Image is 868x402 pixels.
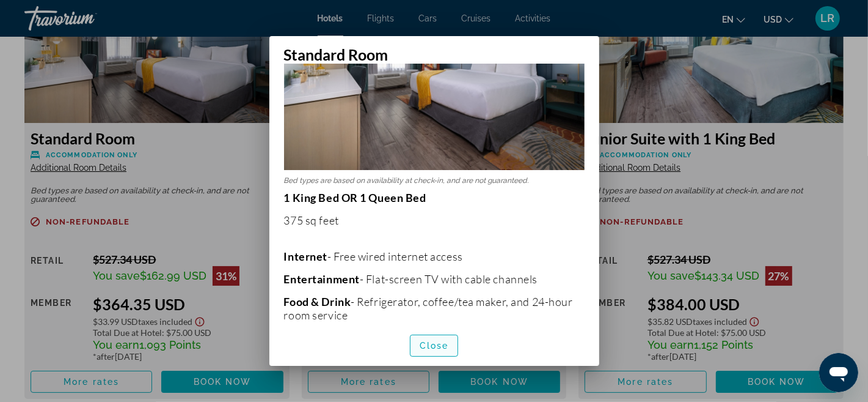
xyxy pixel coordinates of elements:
[819,353,858,392] iframe: Button to launch messaging window
[269,36,599,64] h2: Standard Room
[284,250,585,263] p: - Free wired internet access
[420,341,449,351] span: Close
[284,295,351,308] b: Food & Drink
[284,250,328,263] b: Internet
[284,191,426,204] strong: 1 King Bed OR 1 Queen Bed
[284,214,585,227] p: 375 sq feet
[410,335,459,357] button: Close
[284,295,585,322] p: - Refrigerator, coffee/tea maker, and 24-hour room service
[284,176,585,185] p: Bed types are based on availability at check-in, and are not guaranteed.
[284,272,585,286] p: - Flat-screen TV with cable channels
[284,272,360,286] b: Entertainment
